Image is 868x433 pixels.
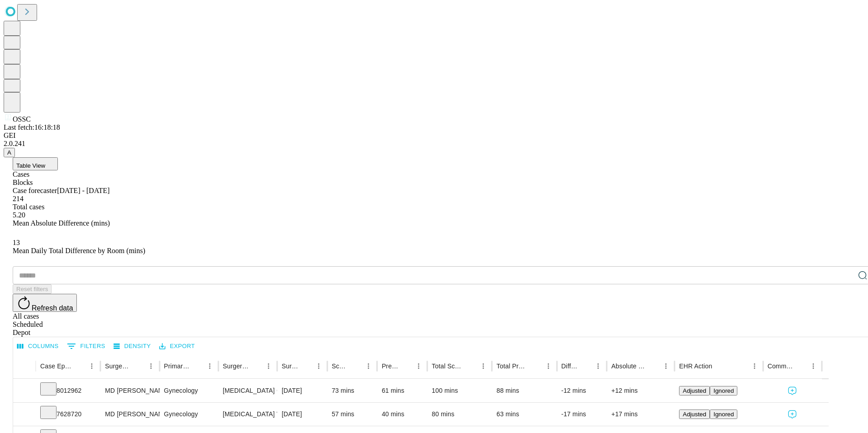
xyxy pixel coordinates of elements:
button: Show filters [65,339,108,353]
div: Total Predicted Duration [496,362,528,370]
button: Menu [85,360,98,372]
button: Menu [203,360,216,372]
div: Surgeon Name [105,362,131,370]
button: Ignored [710,409,737,419]
div: +12 mins [611,379,670,402]
span: Refresh data [32,304,73,312]
button: Sort [713,360,726,372]
span: Ignored [713,387,734,394]
span: Mean Absolute Difference (mins) [13,219,110,227]
div: Surgery Name [223,362,249,370]
button: Sort [349,360,362,372]
span: [DATE] - [DATE] [57,187,109,194]
div: MD [PERSON_NAME] [105,379,155,402]
span: 13 [13,239,20,246]
div: Gynecology [164,403,214,426]
button: Adjusted [679,409,710,419]
span: Ignored [713,411,734,418]
button: Sort [794,360,807,372]
button: Sort [647,360,660,372]
button: Sort [400,360,412,372]
button: Menu [807,360,820,372]
div: GEI [4,132,864,140]
span: Adjusted [683,387,706,394]
div: EHR Action [679,362,712,370]
div: Primary Service [164,362,190,370]
div: 2.0.241 [4,140,864,148]
div: 40 mins [382,403,423,426]
button: Menu [145,360,157,372]
button: Sort [73,360,85,372]
div: Difference [561,362,579,370]
button: Ignored [710,386,737,395]
button: Menu [362,360,375,372]
button: Density [111,339,153,353]
div: 57 mins [332,403,373,426]
button: Menu [748,360,761,372]
div: [MEDICAL_DATA] COLD KNIFE OR LASER [223,379,273,402]
span: Total cases [13,203,44,211]
div: Predicted In Room Duration [382,362,399,370]
button: Menu [592,360,604,372]
div: 80 mins [432,403,487,426]
div: Scheduled In Room Duration [332,362,349,370]
span: Last fetch: 16:18:18 [4,123,60,131]
span: OSSC [13,115,31,123]
button: Expand [18,383,31,399]
button: Table View [13,157,58,170]
div: Case Epic Id [40,362,72,370]
div: Total Scheduled Duration [432,362,463,370]
div: MD [PERSON_NAME] [105,403,155,426]
button: Sort [579,360,592,372]
span: A [7,149,11,156]
div: +17 mins [611,403,670,426]
button: Menu [542,360,555,372]
button: Sort [191,360,203,372]
span: Mean Daily Total Difference by Room (mins) [13,247,145,254]
button: Menu [412,360,425,372]
button: Sort [300,360,312,372]
div: 100 mins [432,379,487,402]
button: Export [157,339,197,353]
div: 88 mins [496,379,552,402]
div: Surgery Date [282,362,299,370]
div: [DATE] [282,403,323,426]
button: Menu [660,360,672,372]
span: Adjusted [683,411,706,418]
div: 73 mins [332,379,373,402]
button: A [4,148,15,157]
div: Comments [768,362,793,370]
button: Reset filters [13,284,52,294]
div: 7628720 [40,403,96,426]
div: [DATE] [282,379,323,402]
div: 63 mins [496,403,552,426]
button: Menu [262,360,275,372]
span: Table View [16,162,45,169]
span: 214 [13,195,24,202]
div: 8012962 [40,379,96,402]
button: Expand [18,407,31,423]
div: [MEDICAL_DATA] WITH [MEDICAL_DATA] AND/OR [MEDICAL_DATA] WITH OR WITHOUT D&C [223,403,273,426]
button: Adjusted [679,386,710,395]
button: Sort [132,360,145,372]
button: Menu [477,360,490,372]
button: Sort [250,360,262,372]
div: 61 mins [382,379,423,402]
button: Refresh data [13,294,77,312]
button: Sort [529,360,542,372]
div: -17 mins [561,403,603,426]
div: Gynecology [164,379,214,402]
span: Case forecaster [13,187,57,194]
span: 5.20 [13,211,25,219]
div: Absolute Difference [611,362,646,370]
span: Reset filters [16,286,48,292]
button: Sort [464,360,477,372]
button: Select columns [15,339,61,353]
button: Menu [312,360,325,372]
div: -12 mins [561,379,603,402]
